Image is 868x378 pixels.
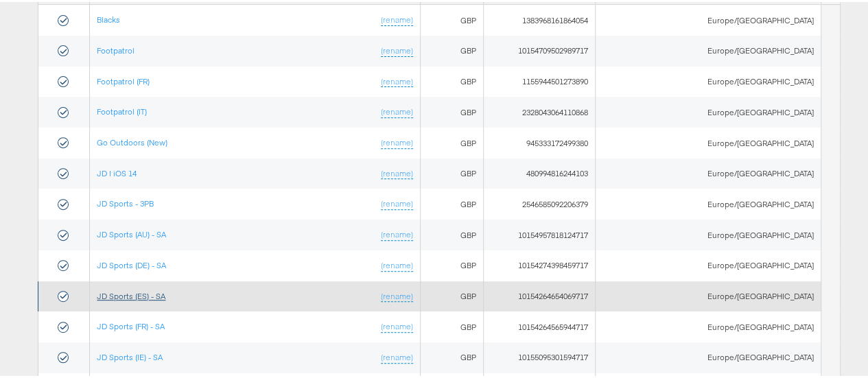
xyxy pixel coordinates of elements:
[484,187,596,217] td: 2546585092206379
[381,135,413,147] a: (rename)
[484,217,596,248] td: 10154957818124717
[420,279,484,310] td: GBP
[420,156,484,187] td: GBP
[484,34,596,64] td: 10154709502989717
[420,64,484,95] td: GBP
[97,258,166,268] a: JD Sports (DE) - SA
[484,95,596,126] td: 2328043064110868
[595,217,821,248] td: Europe/[GEOGRAPHIC_DATA]
[97,74,150,84] a: Footpatrol (FR)
[595,64,821,95] td: Europe/[GEOGRAPHIC_DATA]
[484,64,596,95] td: 1155944501273890
[484,156,596,187] td: 480994816244103
[97,12,120,23] a: Blacks
[484,279,596,310] td: 10154264654069717
[381,227,413,239] a: (rename)
[595,340,821,371] td: Europe/[GEOGRAPHIC_DATA]
[484,340,596,371] td: 10155095301594717
[97,350,163,360] a: JD Sports (IE) - SA
[595,3,821,34] td: Europe/[GEOGRAPHIC_DATA]
[595,34,821,64] td: Europe/[GEOGRAPHIC_DATA]
[381,12,413,24] a: (rename)
[97,227,166,237] a: JD Sports (AU) - SA
[381,104,413,116] a: (rename)
[484,3,596,34] td: 1383968161864054
[420,34,484,64] td: GBP
[595,95,821,126] td: Europe/[GEOGRAPHIC_DATA]
[595,248,821,279] td: Europe/[GEOGRAPHIC_DATA]
[420,126,484,156] td: GBP
[420,217,484,248] td: GBP
[97,289,165,299] a: JD Sports (ES) - SA
[97,135,167,145] a: Go Outdoors (New)
[420,309,484,340] td: GBP
[595,187,821,217] td: Europe/[GEOGRAPHIC_DATA]
[484,126,596,156] td: 945333172499380
[484,248,596,279] td: 10154274398459717
[595,156,821,187] td: Europe/[GEOGRAPHIC_DATA]
[420,95,484,126] td: GBP
[595,309,821,340] td: Europe/[GEOGRAPHIC_DATA]
[381,258,413,270] a: (rename)
[97,104,147,115] a: Footpatrol (IT)
[420,340,484,371] td: GBP
[381,166,413,178] a: (rename)
[97,166,137,176] a: JD | iOS 14
[97,196,154,206] a: JD Sports - 3PB
[381,74,413,86] a: (rename)
[381,43,413,55] a: (rename)
[595,279,821,310] td: Europe/[GEOGRAPHIC_DATA]
[381,319,413,331] a: (rename)
[381,350,413,362] a: (rename)
[381,289,413,300] a: (rename)
[595,126,821,156] td: Europe/[GEOGRAPHIC_DATA]
[484,309,596,340] td: 10154264565944717
[97,319,165,329] a: JD Sports (FR) - SA
[420,187,484,217] td: GBP
[420,248,484,279] td: GBP
[381,196,413,208] a: (rename)
[97,43,134,54] a: Footpatrol
[420,3,484,34] td: GBP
